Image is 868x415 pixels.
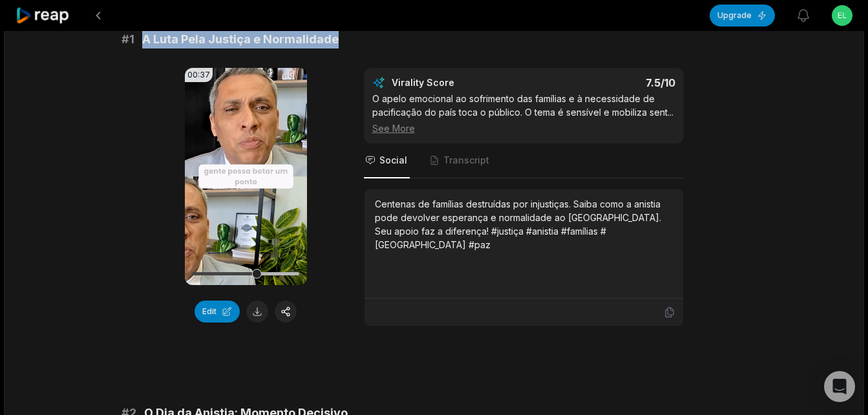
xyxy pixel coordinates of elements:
span: # 1 [122,30,134,48]
div: 7.5 /10 [536,76,675,89]
span: A Luta Pela Justiça e Normalidade [142,30,339,48]
span: Transcript [443,154,489,167]
div: O apelo emocional ao sofrimento das famílias e à necessidade de pacificação do país toca o públic... [372,92,675,135]
div: Virality Score [392,76,531,89]
button: Edit [195,301,240,323]
div: Open Intercom Messenger [824,371,855,402]
button: Upgrade [710,5,775,27]
span: Social [379,154,407,167]
nav: Tabs [364,144,684,178]
div: Centenas de famílias destruídas por injustiças. Saiba como a anistia pode devolver esperança e no... [375,197,673,251]
div: See More [372,122,675,135]
video: Your browser does not support mp4 format. [185,68,307,285]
